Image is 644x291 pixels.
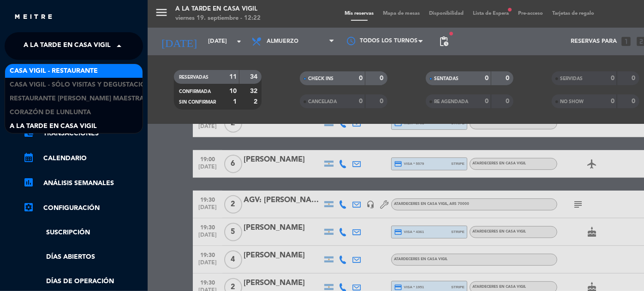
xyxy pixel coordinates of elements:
a: Suscripción [23,227,143,238]
i: assessment [23,177,34,188]
a: Días de Operación [23,276,143,287]
span: Casa Vigil - Restaurante [10,66,98,76]
a: Configuración [23,203,143,214]
a: calendar_monthCalendario [23,153,143,164]
a: Días abiertos [23,252,143,262]
span: A la tarde en Casa Vigil [24,36,111,56]
a: assessmentANÁLISIS SEMANALES [23,178,143,189]
span: Corazón de Lunlunta [10,107,91,118]
i: calendar_month [23,152,34,163]
a: account_balance_walletTransacciones [23,128,143,139]
i: settings_applications [23,202,34,213]
span: Restaurante [PERSON_NAME] Maestra [10,93,144,104]
span: A la tarde en Casa Vigil [10,121,97,132]
span: Casa Vigil - SÓLO Visitas y Degustaciones [10,80,159,90]
img: MEITRE [14,14,53,21]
